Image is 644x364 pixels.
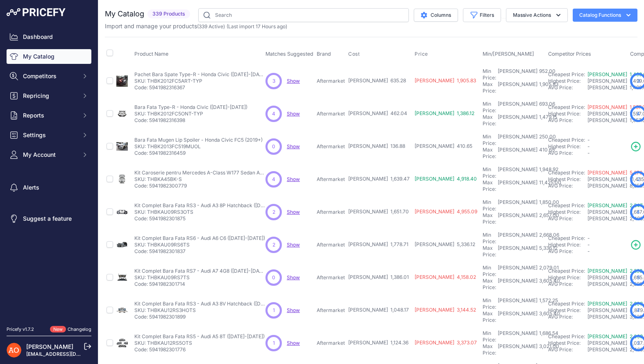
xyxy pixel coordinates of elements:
div: AVG Price: [548,117,587,124]
span: Competitors [23,72,77,80]
p: Bara Fata Type-R - Honda Civic ([DATE]-[DATE]) [134,104,247,111]
span: 3 [272,77,275,85]
span: (Last import 17 Hours ago) [227,23,287,29]
div: AVG Price: [548,281,587,287]
a: Cheapest Price: [548,104,585,110]
button: Filters [463,8,501,22]
button: Catalog Functions [573,9,637,22]
span: 0 [272,143,275,150]
span: - [587,143,590,149]
div: AVG Price: [548,314,587,320]
span: 4 [637,307,640,314]
p: SKU: THBKAU09RS3OTS [134,209,265,215]
div: Max Price: [483,179,496,192]
p: Code: 5941982301837 [134,248,265,255]
div: 410.65 [537,147,555,160]
p: Aftermarket [317,143,345,150]
span: [PERSON_NAME] 1,386.01 [348,274,409,280]
span: [PERSON_NAME] 1,651.70 [348,208,409,215]
a: Show [287,242,300,248]
a: Show [287,176,300,182]
div: [PERSON_NAME] [498,68,537,81]
a: Cheapest Price: [548,137,585,143]
img: Pricefy Logo [7,8,66,16]
span: 1 [273,307,275,314]
div: [PERSON_NAME] [498,179,537,192]
p: Aftermarket [317,176,345,183]
div: Min Price: [483,133,496,147]
span: - [587,137,590,143]
span: 4 [637,208,640,216]
span: [PERSON_NAME] 1,778.71 [348,241,408,247]
div: [PERSON_NAME] [498,297,537,310]
div: AVG Price: [548,150,587,156]
div: AVG Price: [548,183,587,189]
span: Show [287,78,300,84]
span: Cost [348,51,360,57]
div: Highest Price: [548,111,587,117]
p: Code: 5941982301875 [134,215,265,222]
div: 2,079.01 [537,265,559,278]
div: Highest Price: [548,307,587,314]
span: Product Name [134,51,168,57]
span: [PERSON_NAME] 136.88 [348,143,405,149]
span: [PERSON_NAME] 4,955.09 [415,208,477,215]
a: 339 Active [199,23,223,29]
button: My Account [7,147,91,162]
span: [PERSON_NAME] 3,144.52 [415,307,476,313]
a: Cheapest Price: [548,333,585,339]
h2: My Catalog [105,8,144,20]
span: [PERSON_NAME] 1,905.83 [415,77,476,84]
div: [PERSON_NAME] [498,133,537,147]
div: Highest Price: [548,340,587,346]
p: SKU: THBKAU12RS5OTS [134,340,265,346]
span: 2 [637,176,640,183]
p: Code: 5941982301899 [134,314,265,320]
span: [PERSON_NAME] 1,124.36 [348,339,408,346]
p: Aftermarket [317,111,345,117]
div: 1,905.83 [537,81,558,94]
button: Settings [7,128,91,142]
button: Columns [414,9,458,22]
span: Show [287,274,300,280]
div: 952.00 [537,68,556,81]
span: Competitor Prices [548,51,591,57]
span: [PERSON_NAME] 410.65 [415,143,472,149]
div: [PERSON_NAME] [498,232,537,245]
div: 2,657.00 [537,212,559,225]
div: Min Price: [483,232,496,245]
div: Max Price: [483,343,496,356]
p: Kit Complet Bara Fata RS3 - Audi A3 8V Hatchback ([DATE]-[DATE]) [134,301,265,307]
span: [PERSON_NAME] 462.04 [348,110,407,116]
p: Code: 5941982316367 [134,84,265,91]
div: 693.06 [537,101,555,114]
input: Search [198,8,409,22]
p: SKU: THBK2012FC5ONT-TYP [134,111,247,117]
a: Cheapest Price: [548,268,585,274]
span: [PERSON_NAME] 1,386.12 [415,110,474,116]
span: 0 [272,274,275,281]
div: [PERSON_NAME] [498,310,537,323]
a: Cheapest Price: [548,235,585,241]
span: 4 [272,176,275,183]
a: Changelog [68,326,91,332]
p: SKU: THBK2012FC5ART-TYP [134,78,265,84]
p: Pachet Bara Spate Type-R - Honda Civic ([DATE]-[DATE]) [134,71,265,78]
div: 3,605.40 [537,310,560,323]
div: Min Price: [483,68,496,81]
div: 1,572.25 [537,297,558,310]
span: Show [287,307,300,313]
p: SKU: THBK2013FC519MUOL [134,143,263,150]
div: 1,686.54 [537,330,558,343]
div: [PERSON_NAME] [498,114,537,127]
div: 3,605.40 [537,278,560,291]
span: 5 [637,339,640,347]
span: 5 [637,274,640,281]
div: Min Price: [483,265,496,278]
span: Repricing [23,92,77,100]
a: [PERSON_NAME] [26,343,73,350]
div: Min Price: [483,297,496,310]
p: SKU: THBKAU09RS6TS [134,242,265,248]
p: SKU: THBKAU12RS3HOTS [134,307,265,314]
div: [PERSON_NAME] [498,212,537,225]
